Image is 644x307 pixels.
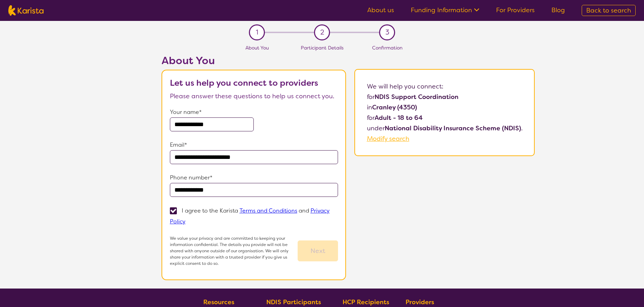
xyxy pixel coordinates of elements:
[367,113,523,123] p: for
[375,93,458,101] b: NDIS Support Coordination
[8,5,44,16] img: Karista logo
[170,207,330,225] p: I agree to the Karista and
[266,298,321,306] b: NDIS Participants
[170,207,330,225] a: Privacy Policy
[406,298,434,306] b: Providers
[385,27,389,38] span: 3
[496,6,535,14] a: For Providers
[582,5,636,16] a: Back to search
[170,172,338,183] p: Phone number*
[170,235,298,267] p: We value your privacy and are committed to keeping your information confidential. The details you...
[551,6,565,14] a: Blog
[375,114,423,122] b: Adult - 18 to 64
[411,6,479,14] a: Funding Information
[367,6,394,14] a: About us
[245,45,269,51] span: About You
[367,92,523,102] p: for
[343,298,389,306] b: HCP Recipients
[301,45,344,51] span: Participant Details
[372,103,417,112] b: Cranley (4350)
[162,54,346,67] h2: About You
[256,27,258,38] span: 1
[385,124,521,132] b: National Disability Insurance Scheme (NDIS)
[372,45,402,51] span: Confirmation
[367,81,523,92] p: We will help you connect:
[170,91,338,101] p: Please answer these questions to help us connect you.
[586,6,631,15] span: Back to search
[203,298,234,306] b: Resources
[170,77,318,89] b: Let us help you connect to providers
[367,135,409,143] a: Modify search
[170,107,338,117] p: Your name*
[367,123,523,133] p: under .
[239,207,297,214] a: Terms and Conditions
[170,140,338,150] p: Email*
[367,102,523,113] p: in
[613,278,635,299] iframe: Chat Window
[320,27,324,38] span: 2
